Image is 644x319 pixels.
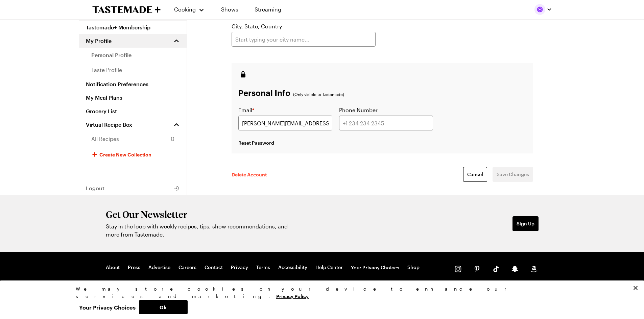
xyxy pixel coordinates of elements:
[628,280,643,295] button: Close
[79,63,187,77] a: taste profile
[79,131,187,146] a: All Recipes0
[232,32,376,47] input: Start typing your city name...
[315,264,343,271] a: Help Center
[178,264,196,271] a: Careers
[534,4,552,15] button: Profile picture
[232,22,282,30] label: City, State, Country
[231,264,248,271] a: Privacy
[128,264,140,271] a: Press
[76,285,563,300] div: We may store cookies on your device to enhance our services and marketing.
[407,264,420,271] a: Shop
[86,185,104,192] span: Logout
[79,91,187,104] a: My Meal Plans
[106,264,120,271] a: About
[148,264,170,271] a: Advertise
[79,181,187,195] button: Logout
[91,66,122,74] span: taste profile
[79,34,187,48] button: My Profile
[106,222,292,239] p: Stay in the loop with weekly recipes, tips, show recommendations, and more from Tastemade.
[174,6,196,13] span: Cooking
[79,118,187,131] a: Virtual Recipe Box
[76,285,563,314] div: Privacy
[174,1,205,18] button: Cooking
[232,171,267,178] button: Delete Account
[171,135,174,143] span: 0
[86,121,132,128] span: Virtual Recipe Box
[293,92,344,97] p: (Only visible to Tastemade)
[256,264,270,271] a: Terms
[238,106,254,114] label: Email
[79,104,187,118] a: Grocery List
[79,146,187,163] button: Create New Collection
[463,167,487,182] a: Cancel
[339,106,378,114] label: Phone Number
[92,6,161,14] a: To Tastemade Home Page
[106,209,292,220] h2: Get Our Newsletter
[86,38,112,44] span: My Profile
[205,264,223,271] a: Contact
[278,264,307,271] a: Accessibility
[467,171,483,178] span: Cancel
[238,140,274,146] button: Reset Password
[76,300,139,314] button: Your Privacy Choices
[534,4,545,15] img: Profile picture
[91,51,132,59] span: personal profile
[517,220,534,227] span: Sign Up
[276,293,309,299] a: More information about your privacy, opens in a new tab
[79,48,187,63] a: personal profile
[512,216,539,231] button: Sign Up
[79,21,187,34] a: Tastemade+ Membership
[139,300,188,314] button: Ok
[351,264,399,271] button: Your Privacy Choices
[339,116,433,130] input: +1 234 234 2345
[99,151,151,158] span: Create New Collection
[238,116,332,130] input: user@email.com
[106,264,420,271] nav: Footer
[238,87,290,98] h3: Personal Info
[91,135,119,143] span: All Recipes
[79,77,187,91] a: Notification Preferences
